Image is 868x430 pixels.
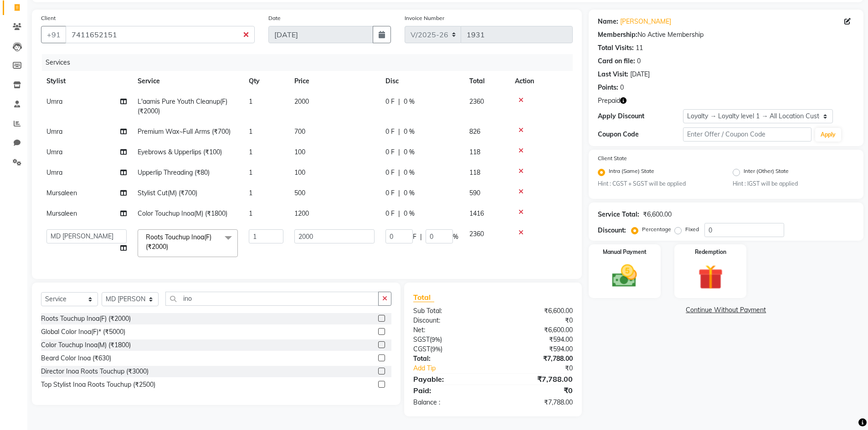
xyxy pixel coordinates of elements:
span: | [398,127,400,137]
div: Service Total: [598,210,639,219]
span: Upperlip Threading (₹80) [138,168,210,177]
span: 0 F [385,97,395,106]
span: SGST [413,335,430,344]
span: 2360 [469,230,484,238]
th: Price [289,71,380,91]
span: 0 % [404,127,415,137]
span: L'aamis Pure Youth Cleanup(F) (₹2000) [138,97,227,115]
div: Net: [406,325,493,335]
div: 0 [637,56,641,66]
span: 0 F [385,168,395,177]
label: Date [268,14,281,22]
span: 0 % [404,97,415,106]
label: Percentage [642,225,671,233]
span: | [398,188,400,198]
div: Paid: [406,385,493,396]
label: Intra (Same) State [609,167,654,178]
span: 700 [294,127,305,136]
button: Apply [815,128,841,142]
div: Sub Total: [406,306,493,316]
label: Client State [598,154,627,162]
th: Stylist [41,71,132,91]
div: [DATE] [630,70,650,79]
span: Mursaleen [46,189,77,197]
span: Eyebrows & Upperlips (₹100) [138,148,222,156]
label: Inter (Other) State [744,167,789,178]
span: % [453,232,458,242]
div: Beard Color Inoa (₹630) [41,354,111,363]
span: | [420,232,422,242]
div: Last Visit: [598,70,628,79]
span: | [398,168,400,177]
span: Roots Touchup Inoa(F) (₹2000) [146,233,211,251]
div: Balance : [406,398,493,407]
span: F [413,232,416,242]
input: Search or Scan [165,292,379,306]
div: Discount: [406,316,493,325]
div: No Active Membership [598,30,854,40]
span: 1 [249,168,252,177]
span: 118 [469,168,480,177]
div: Payable: [406,374,493,384]
span: 100 [294,148,305,156]
span: Prepaid [598,96,620,106]
div: Total: [406,354,493,364]
a: Add Tip [406,364,507,373]
div: Director Inoa Roots Touchup (₹3000) [41,367,149,376]
span: 1 [249,209,252,218]
th: Service [132,71,243,91]
label: Client [41,14,56,22]
span: CGST [413,345,430,353]
span: 1 [249,127,252,136]
th: Action [509,71,573,91]
span: | [398,209,400,218]
span: Premium Wax~Full Arms (₹700) [138,127,231,136]
span: Stylist Cut(M) (₹700) [138,189,197,197]
label: Manual Payment [603,248,647,256]
div: Roots Touchup Inoa(F) (₹2000) [41,314,131,324]
span: | [398,147,400,157]
div: Name: [598,17,618,26]
span: | [398,97,400,106]
span: 0 % [404,147,415,157]
div: ₹7,788.00 [493,398,580,407]
span: 9% [431,336,440,343]
div: ₹594.00 [493,344,580,354]
a: Continue Without Payment [591,305,862,315]
span: 0 % [404,209,415,218]
button: +91 [41,26,67,43]
span: 2000 [294,97,309,106]
span: Mursaleen [46,209,77,218]
span: 2360 [469,97,484,106]
div: Services [42,54,580,71]
span: 0 F [385,209,395,218]
div: ₹7,788.00 [493,374,580,384]
span: Umra [46,97,62,106]
span: Color Touchup Inoa(M) (₹1800) [138,209,227,218]
span: 1 [249,189,252,197]
div: Color Touchup Inoa(M) (₹1800) [41,340,131,350]
small: Hint : IGST will be applied [733,180,854,188]
span: 0 % [404,188,415,198]
div: Top Stylist Inoa Roots Touchup (₹2500) [41,380,155,390]
div: ₹6,600.00 [493,306,580,316]
span: 9% [432,345,441,353]
div: ₹594.00 [493,335,580,344]
img: _gift.svg [690,262,731,293]
input: Enter Offer / Coupon Code [683,127,812,142]
th: Total [464,71,509,91]
div: ₹6,600.00 [493,325,580,335]
span: 118 [469,148,480,156]
span: Umra [46,168,62,177]
div: Coupon Code [598,130,683,139]
span: Umra [46,148,62,156]
div: Global Color Inoa(F)* (₹5000) [41,327,125,337]
div: ₹0 [493,316,580,325]
small: Hint : CGST + SGST will be applied [598,180,719,188]
div: Membership: [598,30,637,40]
th: Qty [243,71,289,91]
div: ₹7,788.00 [493,354,580,364]
div: 0 [620,83,624,92]
span: 1 [249,148,252,156]
label: Fixed [685,225,699,233]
